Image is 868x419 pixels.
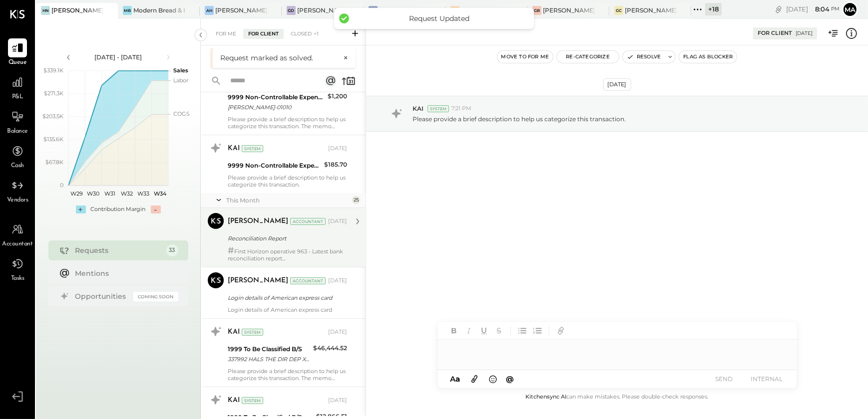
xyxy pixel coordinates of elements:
div: [PERSON_NAME] [GEOGRAPHIC_DATA] [543,6,594,14]
div: Please provide a brief description to help us categorize this transaction. [228,174,347,188]
span: +1 [313,29,320,39]
div: Contribution Margin [91,206,146,213]
button: SEND [704,372,744,386]
div: 25 [352,196,360,204]
div: Accountant [290,277,326,284]
text: W31 [104,190,115,197]
a: Cash [0,142,34,171]
div: This Month [226,196,350,205]
button: INTERNAL [747,372,787,386]
div: 33 [166,244,178,256]
div: For Client [243,29,284,39]
span: # [228,245,234,256]
div: System [242,329,263,336]
div: Accountant [290,218,326,225]
div: System [242,397,263,404]
span: 7:21 PM [451,105,471,113]
div: GD [287,6,296,15]
div: + [76,206,86,213]
button: Aa [447,374,463,385]
div: Request Updated [354,14,524,23]
div: [DATE] [328,217,347,225]
button: Flag as Blocker [679,51,737,63]
text: W32 [120,190,132,197]
span: Tasks [11,274,24,283]
span: KAI [413,104,424,113]
text: Labor [173,77,188,84]
button: Italic [462,324,475,337]
div: GB [532,6,541,15]
div: Login details of American express card [228,306,347,313]
div: System [242,145,263,152]
span: Queue [8,58,27,67]
div: [DATE] [328,328,347,336]
div: Opportunities [75,291,128,301]
div: Reconciliation Report [228,233,344,243]
div: For Client [758,29,792,37]
div: [PERSON_NAME] Downtown [297,6,349,14]
div: 9999 Non-Controllable Expenses:Other Income and Expenses:To Be Classified P&L [228,92,325,102]
div: [PERSON_NAME]'s Nashville [51,6,103,14]
span: Balance [7,127,28,136]
div: AH [205,6,214,15]
div: Modern Bread & Bagel (Tastebud Market, LLC) [133,6,185,14]
p: Please provide a brief description to help us categorize this transaction. [413,115,626,123]
button: Ma [842,1,858,17]
div: HN [41,6,50,15]
button: Strikethrough [492,324,505,337]
button: Resolve [623,51,665,63]
div: [DATE] - [DATE] [76,53,161,61]
text: 0 [60,182,63,189]
text: W30 [87,190,99,197]
div: GG [450,6,459,15]
text: Sales [173,67,188,74]
span: Cash [11,162,24,171]
span: # [228,260,234,271]
text: $271.3K [44,90,63,97]
div: copy link [774,4,784,14]
a: Queue [0,38,34,67]
div: [PERSON_NAME] Causeway [625,6,676,14]
a: Tasks [0,254,34,283]
div: GC [614,6,623,15]
div: [DATE] [796,30,813,37]
button: Move to for me [497,51,553,63]
div: Please provide a brief description to help us categorize this transaction. The memo might be help... [228,116,347,130]
div: [PERSON_NAME] [GEOGRAPHIC_DATA] [461,6,512,14]
div: First Horizon operative 963 - Latest bank reconciliation report [228,247,347,262]
div: - [151,206,161,213]
div: Coming Soon [133,292,178,301]
span: Vendors [7,196,28,205]
div: [DATE] [328,277,347,285]
div: [DATE] [328,397,347,405]
button: Re-Categorize [557,51,619,63]
div: [PERSON_NAME]-01010 [228,102,325,112]
text: $339.1K [43,67,63,74]
div: [DATE] [603,78,631,91]
div: System [428,105,449,112]
div: GS [369,6,378,15]
text: W33 [137,190,149,197]
div: 9999 Non-Controllable Expenses:Other Income and Expenses:To Be Classified P&L [228,161,321,171]
span: @ [506,374,514,384]
div: KAI [228,144,240,154]
text: $203.5K [42,113,63,120]
div: [PERSON_NAME] [228,276,288,286]
div: For Me [211,29,241,39]
div: $46,444.52 [313,343,347,353]
div: Mentions [75,268,173,278]
button: × [338,53,348,62]
button: Unordered List [516,324,529,337]
div: Request marked as solved. [220,53,338,63]
button: Bold [447,324,460,337]
div: $1,200 [328,91,347,101]
text: COGS [173,110,190,117]
div: [PERSON_NAME] [228,216,288,226]
div: [DATE] [328,145,347,153]
button: Add URL [554,324,567,337]
div: Requests [75,245,161,255]
div: [PERSON_NAME] Seaport [379,6,431,14]
span: # [289,260,295,271]
div: KAI [228,396,240,406]
text: $135.6K [43,136,63,143]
